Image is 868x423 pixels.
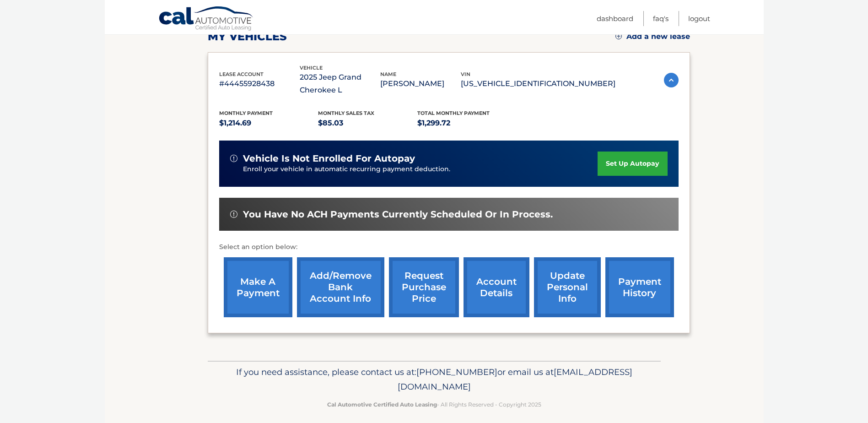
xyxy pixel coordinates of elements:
[219,242,679,253] p: Select an option below:
[219,110,273,116] span: Monthly Payment
[318,117,417,130] p: $85.03
[214,400,655,409] p: - All Rights Reserved - Copyright 2025
[615,33,622,39] img: add.svg
[688,11,710,26] a: Logout
[461,77,615,90] p: [US_VEHICLE_IDENTIFICATION_NUMBER]
[417,117,517,130] p: $1,299.72
[219,117,318,130] p: $1,214.69
[664,73,679,87] img: accordion-active.svg
[416,367,497,377] span: [PHONE_NUMBER]
[327,401,437,408] strong: Cal Automotive Certified Auto Leasing
[417,110,490,116] span: Total Monthly Payment
[219,71,264,77] span: lease account
[598,152,667,176] a: set up autopay
[230,211,237,218] img: alert-white.svg
[219,77,300,90] p: #44455928438
[597,11,633,26] a: Dashboard
[464,257,529,317] a: account details
[380,77,461,90] p: [PERSON_NAME]
[214,365,655,394] p: If you need assistance, please contact us at: or email us at
[461,71,470,77] span: vin
[243,153,415,164] span: vehicle is not enrolled for autopay
[300,65,323,71] span: vehicle
[615,32,690,41] a: Add a new lease
[297,257,384,317] a: Add/Remove bank account info
[224,257,292,317] a: make a payment
[380,71,396,77] span: name
[243,164,598,174] p: Enroll your vehicle in automatic recurring payment deduction.
[653,11,669,26] a: FAQ's
[230,155,237,162] img: alert-white.svg
[605,257,674,317] a: payment history
[318,110,374,116] span: Monthly sales Tax
[389,257,459,317] a: request purchase price
[208,30,287,43] h2: my vehicles
[243,209,553,220] span: You have no ACH payments currently scheduled or in process.
[300,71,380,97] p: 2025 Jeep Grand Cherokee L
[398,367,632,392] span: [EMAIL_ADDRESS][DOMAIN_NAME]
[158,6,254,33] a: Cal Automotive
[534,257,601,317] a: update personal info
